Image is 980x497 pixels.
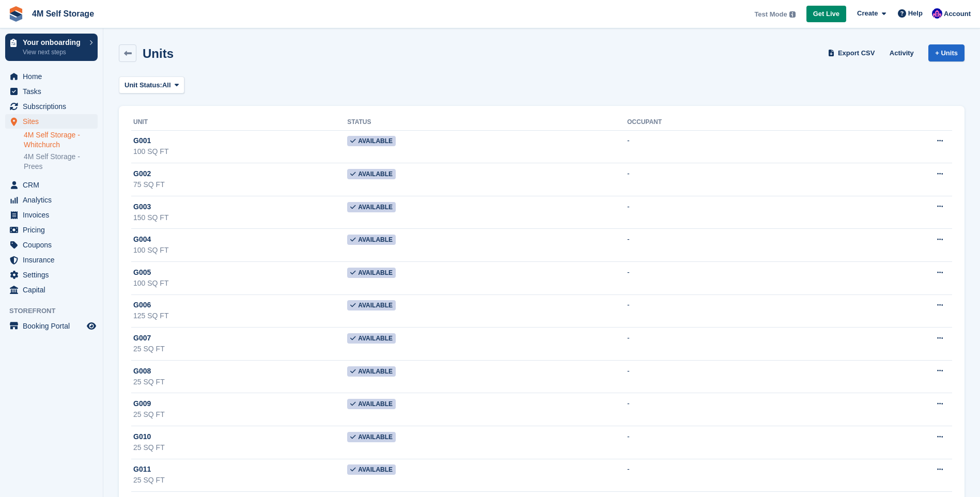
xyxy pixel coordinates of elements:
div: 125 SQ FT [133,310,347,321]
td: - [627,426,827,459]
span: G008 [133,366,151,377]
a: Activity [885,44,918,61]
div: 25 SQ FT [133,344,347,354]
a: menu [5,178,98,192]
a: menu [5,69,98,84]
span: Settings [23,268,85,282]
a: Preview store [85,320,98,332]
a: + Units [928,44,965,61]
a: Get Live [806,6,846,23]
div: 100 SQ FT [133,146,347,157]
span: Available [347,268,396,278]
a: menu [5,223,98,237]
td: - [627,393,827,426]
div: 25 SQ FT [133,475,347,486]
div: 25 SQ FT [133,442,347,453]
span: G004 [133,234,151,245]
img: stora-icon-8386f47178a22dfd0bd8f6a31ec36ba5ce8667c1dd55bd0f319d3a0aa187defe.svg [8,6,24,22]
span: Create [857,8,878,19]
span: Available [347,169,396,179]
span: Get Live [813,9,839,19]
span: Analytics [23,193,85,207]
th: Status [347,114,627,131]
div: 100 SQ FT [133,278,347,289]
div: 75 SQ FT [133,179,347,190]
span: Help [908,8,923,19]
p: View next steps [23,48,84,57]
td: - [627,459,827,492]
a: menu [5,238,98,252]
a: menu [5,283,98,297]
th: Occupant [627,114,827,131]
span: All [162,80,171,90]
p: Your onboarding [23,39,84,46]
a: 4M Self Storage - Whitchurch [24,130,98,150]
a: Export CSV [826,44,879,61]
td: - [627,130,827,163]
span: Coupons [23,238,85,252]
a: menu [5,99,98,114]
td: - [627,163,827,196]
a: menu [5,319,98,333]
span: Available [347,202,396,212]
span: Export CSV [838,48,875,58]
span: G009 [133,398,151,409]
a: menu [5,268,98,282]
td: - [627,294,827,328]
span: Test Mode [754,9,787,20]
span: Available [347,333,396,344]
span: Unit Status: [125,80,162,90]
span: Tasks [23,84,85,99]
span: Available [347,366,396,377]
div: 25 SQ FT [133,409,347,420]
img: icon-info-grey-7440780725fd019a000dd9b08b2336e03edf1995a4989e88bcd33f0948082b44.svg [789,11,796,18]
span: Booking Portal [23,319,85,333]
span: G003 [133,201,151,212]
a: menu [5,208,98,222]
span: G010 [133,431,151,442]
span: Storefront [9,306,103,316]
span: Insurance [23,253,85,267]
td: - [627,196,827,229]
span: Available [347,399,396,409]
a: menu [5,114,98,129]
td: - [627,328,827,361]
span: Subscriptions [23,99,85,114]
span: Available [347,235,396,245]
span: G001 [133,135,151,146]
a: menu [5,84,98,99]
td: - [627,229,827,262]
span: Home [23,69,85,84]
div: 25 SQ FT [133,377,347,387]
span: Sites [23,114,85,129]
h2: Units [143,46,174,60]
div: 100 SQ FT [133,245,347,256]
span: G006 [133,300,151,310]
a: menu [5,193,98,207]
th: Unit [131,114,347,131]
button: Unit Status: All [119,76,184,94]
img: Pete Clutton [932,8,942,19]
span: G005 [133,267,151,278]
a: 4M Self Storage - Prees [24,152,98,172]
a: 4M Self Storage [28,5,98,22]
span: G007 [133,333,151,344]
span: G002 [133,168,151,179]
a: menu [5,253,98,267]
td: - [627,262,827,295]
a: Your onboarding View next steps [5,34,98,61]
span: Available [347,136,396,146]
span: Invoices [23,208,85,222]
span: G011 [133,464,151,475]
span: Pricing [23,223,85,237]
span: CRM [23,178,85,192]
td: - [627,360,827,393]
span: Available [347,432,396,442]
span: Available [347,300,396,310]
span: Available [347,464,396,475]
span: Account [944,9,971,19]
div: 150 SQ FT [133,212,347,223]
span: Capital [23,283,85,297]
